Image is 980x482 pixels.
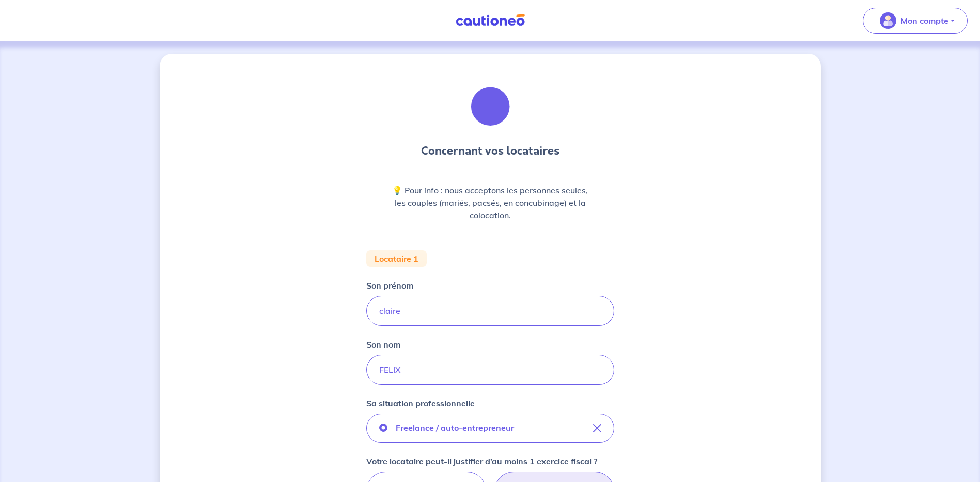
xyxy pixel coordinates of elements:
div: Locataire 1 [366,250,427,267]
p: Sa situation professionnelle [366,397,475,410]
p: Son nom [366,338,400,351]
button: illu_account_valid_menu.svgMon compte [863,8,968,34]
img: illu_tenants.svg [462,79,518,134]
p: Votre locataire peut-il justifier d’au moins 1 exercice fiscal ? [366,455,597,468]
input: Doe [366,355,614,385]
img: illu_account_valid_menu.svg [880,12,896,29]
p: Mon compte [900,14,948,27]
p: 💡 Pour info : nous acceptons les personnes seules, les couples (mariés, pacsés, en concubinage) e... [391,184,589,221]
button: Freelance / auto-entrepreneur [366,414,614,443]
p: Son prénom [366,279,413,292]
p: Freelance / auto-entrepreneur [396,421,514,434]
h3: Concernant vos locataires [421,143,559,159]
input: John [366,296,614,326]
img: Cautioneo [452,14,529,27]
